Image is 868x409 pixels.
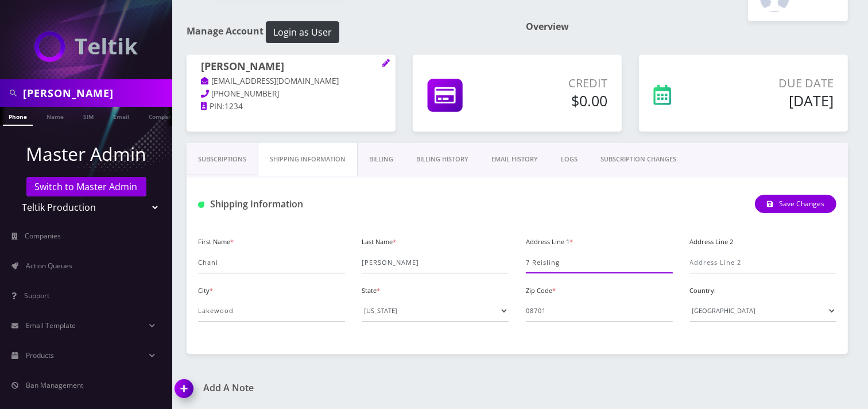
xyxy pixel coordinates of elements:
span: Email Template [26,321,76,330]
h1: [PERSON_NAME] [201,60,381,74]
label: Address Line 1 [526,237,573,247]
input: Search in Company [23,82,169,104]
input: Zip [526,300,673,322]
h1: Manage Account [187,21,509,43]
span: Ban Management [26,380,83,390]
span: Support [24,291,49,300]
a: Phone [3,107,33,126]
a: Billing [358,143,405,176]
a: PIN: [201,101,224,113]
h1: Overview [526,21,848,32]
a: Billing History [405,143,480,176]
label: Country: [690,286,716,296]
a: [EMAIL_ADDRESS][DOMAIN_NAME] [201,76,339,87]
a: Email [107,107,135,125]
label: State [362,286,381,296]
a: Company [143,107,181,125]
a: Shipping Information [258,143,358,176]
a: Login as User [263,25,339,37]
span: 1234 [224,101,243,111]
p: Due Date [719,75,834,92]
input: Address Line 2 [690,252,837,273]
input: Last Name [362,252,509,273]
label: Address Line 2 [690,237,734,247]
label: First Name [198,237,234,247]
input: Address Line 1 [526,252,673,273]
a: Subscriptions [187,143,258,176]
span: Products [26,350,54,360]
button: Login as User [266,21,339,43]
h5: $0.00 [509,92,607,109]
label: Zip Code [526,286,556,296]
input: First Name [198,252,345,273]
a: LOGS [549,143,589,176]
label: City [198,286,213,296]
span: Action Queues [26,261,72,271]
a: Add A Note [175,383,509,393]
p: Credit [509,75,607,92]
label: Last Name [362,237,397,247]
input: City [198,300,345,322]
img: Teltik Production [34,31,138,62]
h1: Shipping Information [198,199,400,210]
span: Companies [25,231,61,241]
a: EMAIL HISTORY [480,143,549,176]
a: SIM [77,107,99,125]
span: [PHONE_NUMBER] [212,88,280,99]
button: Save Changes [755,195,836,213]
a: Switch to Master Admin [26,177,146,196]
a: Name [41,107,69,125]
h5: [DATE] [719,92,834,109]
a: SUBSCRIPTION CHANGES [589,143,688,176]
